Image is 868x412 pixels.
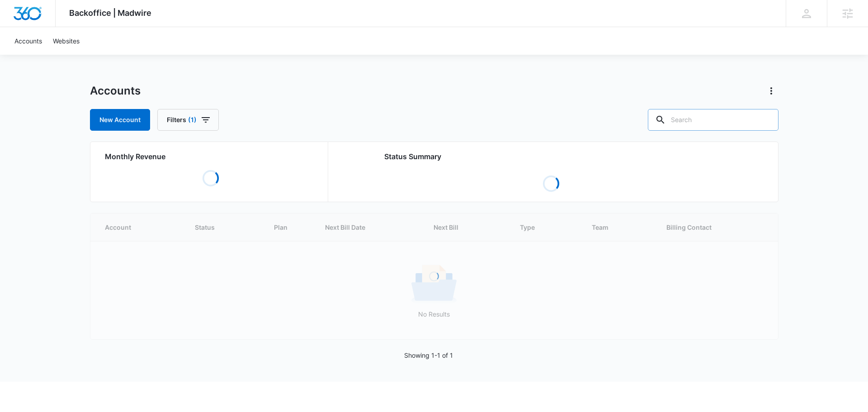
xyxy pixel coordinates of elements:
[764,84,778,98] button: Actions
[90,84,141,98] h1: Accounts
[9,27,47,55] a: Accounts
[90,109,150,131] a: New Account
[157,109,219,131] button: Filters(1)
[404,350,453,360] p: Showing 1-1 of 1
[69,8,151,18] span: Backoffice | Madwire
[47,27,85,55] a: Websites
[648,109,778,131] input: Search
[384,151,718,162] h2: Status Summary
[105,151,317,162] h2: Monthly Revenue
[188,117,197,123] span: (1)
